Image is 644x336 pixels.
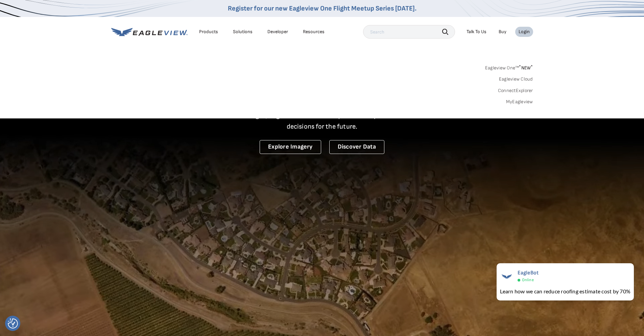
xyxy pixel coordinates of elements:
span: NEW [519,65,533,71]
a: Buy [499,29,506,35]
div: Login [519,29,530,35]
a: Explore Imagery [260,140,321,154]
div: Resources [303,29,325,35]
a: MyEagleview [506,99,533,105]
img: EagleBot [500,270,514,283]
a: Register for our new Eagleview One Flight Meetup Series [DATE]. [228,4,416,13]
a: Eagleview Cloud [499,76,533,82]
div: Learn how we can reduce roofing estimate cost by 70% [500,287,630,295]
input: Search [363,25,455,39]
img: Revisit consent button [8,318,18,329]
button: Consent Preferences [8,318,18,329]
a: Eagleview One™*NEW* [485,63,533,71]
span: Online [522,277,534,283]
a: ConnectExplorer [498,88,533,94]
div: Talk To Us [467,29,486,35]
div: Products [199,29,218,35]
div: Solutions [233,29,253,35]
span: EagleBot [518,270,539,276]
a: Discover Data [329,140,384,154]
a: Developer [267,29,288,35]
